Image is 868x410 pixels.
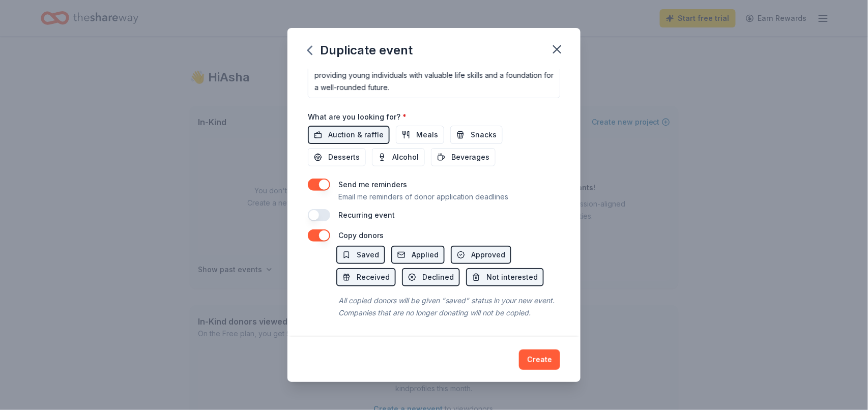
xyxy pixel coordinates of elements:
[466,268,544,286] button: Not interested
[471,129,497,141] span: Snacks
[391,246,445,264] button: Applied
[357,271,390,283] span: Received
[392,151,419,163] span: Alcohol
[519,349,560,370] button: Create
[338,180,407,189] label: Send me reminders
[416,129,438,141] span: Meals
[336,268,396,286] button: Received
[451,246,511,264] button: Approved
[431,148,496,166] button: Beverages
[451,151,489,163] span: Beverages
[328,129,384,141] span: Auction & raffle
[471,249,505,261] span: Approved
[396,126,444,144] button: Meals
[308,52,560,98] textarea: This event is for raising funds for programming for the Warren County YMCA that [PERSON_NAME] tea...
[308,112,407,122] label: What are you looking for?
[336,246,385,264] button: Saved
[338,231,384,240] label: Copy donors
[412,249,439,261] span: Applied
[450,126,503,144] button: Snacks
[338,191,508,203] p: Email me reminders of donor application deadlines
[372,148,425,166] button: Alcohol
[328,151,360,163] span: Desserts
[336,292,560,321] div: All copied donors will be given "saved" status in your new event. Companies that are no longer do...
[308,148,366,166] button: Desserts
[308,42,413,58] div: Duplicate event
[357,249,379,261] span: Saved
[402,268,460,286] button: Declined
[338,211,395,219] label: Recurring event
[308,126,390,144] button: Auction & raffle
[422,271,454,283] span: Declined
[486,271,538,283] span: Not interested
